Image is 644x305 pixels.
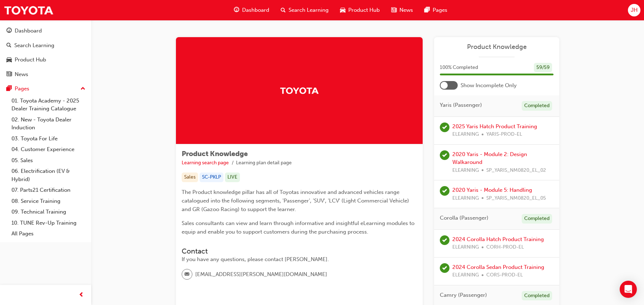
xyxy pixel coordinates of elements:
h3: Contact [182,247,417,255]
a: search-iconSearch Learning [275,3,334,17]
a: 2020 Yaris - Module 5: Handling [452,187,532,193]
div: LIVE [225,172,240,182]
a: Dashboard [3,24,88,37]
a: 2024 Corolla Hatch Product Training [452,236,544,242]
button: Pages [3,82,88,95]
span: Yaris (Passenger) [440,101,482,109]
span: car-icon [340,6,345,15]
a: guage-iconDashboard [228,3,275,17]
span: guage-icon [234,6,239,15]
span: search-icon [281,6,286,15]
span: prev-icon [79,291,84,300]
a: 2025 Yaris Hatch Product Training [452,123,537,130]
span: news-icon [391,6,397,15]
span: News [399,6,413,14]
div: Pages [15,85,29,93]
a: pages-iconPages [419,3,453,17]
a: car-iconProduct Hub [334,3,385,17]
span: [EMAIL_ADDRESS][PERSON_NAME][DOMAIN_NAME] [195,270,327,279]
span: learningRecordVerb_PASS-icon [440,235,449,245]
span: Pages [433,6,447,14]
a: 2024 Corolla Sedan Product Training [452,264,544,270]
span: car-icon [6,57,12,63]
span: Sales consultants can view and learn through informative and insightful eLearning modules to equi... [182,220,416,235]
span: pages-icon [424,6,430,15]
a: 03. Toyota For Life [9,133,88,144]
div: Search Learning [14,41,54,50]
div: 59 / 59 [534,63,552,72]
span: ELEARNING [452,166,479,175]
span: CORS-PROD-EL [486,271,523,279]
img: Trak [280,84,319,97]
a: Learning search page [182,160,229,166]
span: ELEARNING [452,194,479,202]
img: Trak [4,2,54,18]
a: 07. Parts21 Certification [9,185,88,196]
a: 01. Toyota Academy - 2025 Dealer Training Catalogue [9,95,88,114]
div: Product Hub [15,56,46,64]
span: ELEARNING [452,243,479,251]
div: Dashboard [15,27,42,35]
a: 02. New - Toyota Dealer Induction [9,114,88,133]
div: If you have any questions, please contact [PERSON_NAME]. [182,255,417,264]
span: SP_YARIS_NM0820_EL_05 [486,194,546,202]
a: 09. Technical Training [9,206,88,217]
button: JH [628,4,640,16]
span: Corolla (Passenger) [440,214,488,222]
a: News [3,68,88,81]
a: 06. Electrification (EV & Hybrid) [9,166,88,185]
div: News [15,70,28,79]
a: All Pages [9,228,88,239]
span: The Product knowledge pillar has all of Toyotas innovative and advanced vehicles range catalogued... [182,189,411,212]
span: news-icon [6,71,12,78]
span: pages-icon [6,86,12,92]
span: YARIS-PROD-EL [486,130,522,139]
span: Dashboard [242,6,269,14]
span: search-icon [6,42,11,49]
a: 2020 Yaris - Module 2: Design Walkaround [452,151,527,166]
a: 05. Sales [9,155,88,166]
span: email-icon [185,270,190,279]
div: Completed [522,214,552,224]
span: ELEARNING [452,271,479,279]
div: Completed [522,291,552,301]
span: CORH-PROD-EL [486,243,524,251]
a: Product Knowledge [440,43,554,51]
div: Completed [522,101,552,111]
span: Search Learning [289,6,329,14]
span: Show Incomplete Only [461,81,517,90]
span: up-icon [80,84,85,94]
a: 10. TUNE Rev-Up Training [9,217,88,229]
div: Sales [182,172,198,182]
li: Learning plan detail page [236,159,292,167]
a: 08. Service Training [9,196,88,207]
div: Open Intercom Messenger [620,281,637,298]
a: 04. Customer Experience [9,144,88,155]
a: Search Learning [3,39,88,52]
span: learningRecordVerb_PASS-icon [440,186,449,196]
span: learningRecordVerb_PASS-icon [440,122,449,132]
span: guage-icon [6,28,12,34]
span: ELEARNING [452,130,479,139]
span: SP_YARIS_NM0820_EL_02 [486,166,546,175]
span: Product Hub [348,6,380,14]
div: SC-PKLP [200,172,223,182]
span: learningRecordVerb_PASS-icon [440,263,449,273]
a: Product Hub [3,53,88,66]
span: Camry (Passenger) [440,291,487,299]
button: DashboardSearch LearningProduct HubNews [3,23,88,82]
span: learningRecordVerb_PASS-icon [440,150,449,160]
span: Product Knowledge [182,150,248,158]
span: 100 % Completed [440,64,478,72]
a: news-iconNews [385,3,419,17]
span: JH [631,6,638,14]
